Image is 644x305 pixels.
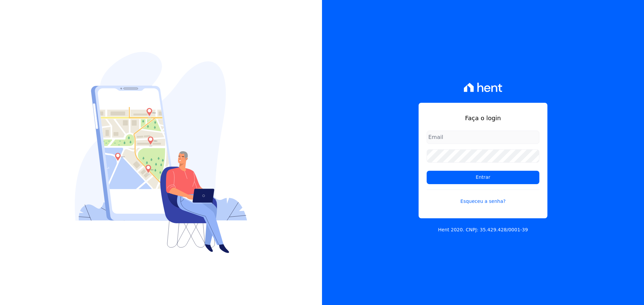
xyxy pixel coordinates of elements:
[427,189,539,205] a: Esqueceu a senha?
[427,131,539,144] input: Email
[427,171,539,184] input: Entrar
[427,113,539,123] h1: Faça o login
[438,226,528,233] p: Hent 2020. CNPJ: 35.429.428/0001-39
[75,52,247,253] img: Login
